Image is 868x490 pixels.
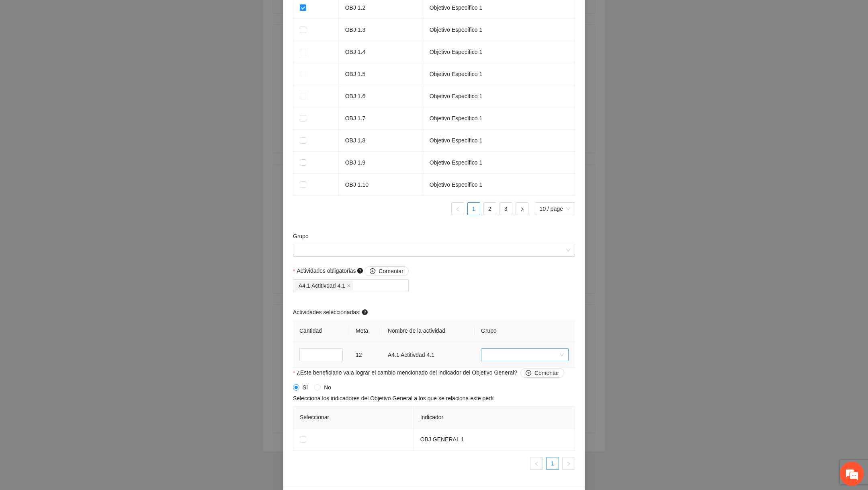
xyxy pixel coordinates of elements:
[381,320,475,342] th: Nombre de la actividad
[299,327,322,334] span: Cantidad
[349,320,381,342] th: Meta
[414,428,575,451] td: OBJ GENERAL 1
[451,202,464,215] li: Previous Page
[339,63,423,85] td: OBJ 1.5
[540,203,570,215] span: 10 / page
[339,152,423,174] td: OBJ 1.9
[516,202,528,215] button: right
[381,342,475,368] td: A4.1 Actitivdad 4.1
[299,281,345,290] span: A4.1 Actitivdad 4.1
[370,268,375,275] span: plus-circle
[455,207,460,212] span: left
[451,202,464,215] button: left
[520,368,564,378] button: ¿Este beneficiario va a lograr el cambio mencionado del indicador del Objetivo General?
[535,202,575,215] div: Page Size
[42,41,135,51] div: Chatee con nosotros ahora
[414,406,575,428] th: Indicador
[500,202,512,215] li: 3
[339,19,423,41] td: OBJ 1.3
[423,19,575,41] td: Objetivo Específico 1
[520,207,524,212] span: right
[534,461,539,466] span: left
[293,394,495,403] span: Selecciona los indicadores del Objetivo General a los que se relaciona este perfil
[295,281,353,290] span: A4.1 Actitivdad 4.1
[423,107,575,130] td: Objetivo Específico 1
[362,309,368,315] span: question-circle
[349,342,381,368] td: 12
[132,4,151,23] div: Minimizar ventana de chat en vivo
[484,203,496,215] a: 2
[47,107,111,189] span: Estamos en línea.
[293,406,414,428] th: Seleccionar
[530,457,543,470] button: left
[364,266,408,276] button: Actividades obligatorias question-circle
[297,368,564,378] span: ¿Este beneficiario va a lograr el cambio mencionado del indicador del Objetivo General?
[339,107,423,130] td: OBJ 1.7
[481,327,497,334] span: Grupo
[299,383,311,392] span: Sí
[357,268,363,274] span: question-circle
[423,63,575,85] td: Objetivo Específico 1
[483,202,496,215] li: 2
[547,457,559,469] a: 1
[321,383,334,392] span: No
[562,457,575,470] button: right
[423,130,575,152] td: Objetivo Específico 1
[339,85,423,107] td: OBJ 1.6
[423,174,575,196] td: Objetivo Específico 1
[298,244,565,256] input: Grupo
[379,267,403,276] span: Comentar
[546,457,559,470] li: 1
[293,232,309,241] label: Grupo
[423,152,575,174] td: Objetivo Específico 1
[500,203,512,215] a: 3
[562,457,575,470] li: Next Page
[526,370,531,377] span: plus-circle
[339,174,423,196] td: OBJ 1.10
[530,457,543,470] li: Previous Page
[516,202,528,215] li: Next Page
[293,308,369,317] span: Actividades seleccionadas:
[534,369,559,377] span: Comentar
[467,202,480,215] li: 1
[339,130,423,152] td: OBJ 1.8
[468,203,480,215] a: 1
[423,41,575,63] td: Objetivo Específico 1
[566,461,571,466] span: right
[423,85,575,107] td: Objetivo Específico 1
[4,220,153,248] textarea: Escriba su mensaje y pulse “Intro”
[339,41,423,63] td: OBJ 1.4
[297,266,408,276] span: Actividades obligatorias
[347,284,351,288] span: close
